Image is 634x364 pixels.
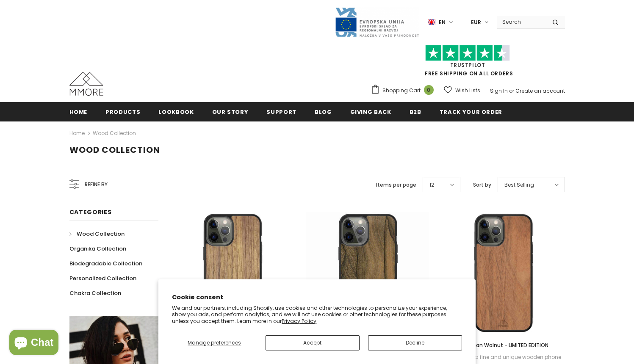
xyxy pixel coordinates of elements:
[428,19,435,26] img: i-lang-1.png
[442,341,565,350] a: European Walnut - LIMITED EDITION
[172,335,257,350] button: Manage preferences
[158,102,194,121] a: Lookbook
[490,87,508,94] a: Sign In
[93,130,136,137] a: Wood Collection
[69,208,112,216] span: Categories
[212,102,249,121] a: Our Story
[440,102,502,121] a: Track your order
[515,87,565,94] a: Create an account
[410,108,421,116] span: B2B
[212,108,249,116] span: Our Story
[440,108,502,116] span: Track your order
[266,108,296,116] span: support
[350,102,391,121] a: Giving back
[368,335,462,350] button: Decline
[350,108,391,116] span: Giving back
[424,85,434,95] span: 0
[471,18,481,27] span: EUR
[429,181,434,189] span: 12
[69,286,121,301] a: Chakra Collection
[69,245,126,253] span: Organika Collection
[439,18,446,27] span: en
[376,181,416,189] label: Items per page
[444,83,480,98] a: Wish Lists
[85,180,108,189] span: Refine by
[69,226,125,241] a: Wood Collection
[473,181,491,189] label: Sort by
[69,108,88,116] span: Home
[509,87,514,94] span: or
[77,230,125,238] span: Wood Collection
[69,274,136,282] span: Personalized Collection
[382,86,421,95] span: Shopping Cart
[158,108,194,116] span: Lookbook
[371,84,438,97] a: Shopping Cart 0
[315,108,332,116] span: Blog
[188,339,241,346] span: Manage preferences
[315,102,332,121] a: Blog
[335,18,419,25] a: Javni Razpis
[425,45,510,61] img: Trust Pilot Stars
[105,102,140,121] a: Products
[371,49,565,77] span: FREE SHIPPING ON ALL ORDERS
[450,61,485,69] a: Trustpilot
[497,16,546,28] input: Search Site
[69,289,121,297] span: Chakra Collection
[69,102,88,121] a: Home
[455,86,480,95] span: Wish Lists
[282,317,316,325] a: Privacy Policy
[69,128,85,138] a: Home
[69,144,160,156] span: Wood Collection
[172,293,462,302] h2: Cookie consent
[266,102,296,121] a: support
[172,305,462,325] p: We and our partners, including Shopify, use cookies and other technologies to personalize your ex...
[504,181,534,189] span: Best Selling
[69,259,142,267] span: Biodegradable Collection
[7,330,61,357] inbox-online-store-chat: Shopify online store chat
[458,342,548,349] span: European Walnut - LIMITED EDITION
[335,7,419,38] img: Javni Razpis
[266,335,360,350] button: Accept
[69,271,136,286] a: Personalized Collection
[69,256,142,271] a: Biodegradable Collection
[410,102,421,121] a: B2B
[69,241,126,256] a: Organika Collection
[69,72,103,96] img: MMORE Cases
[105,108,140,116] span: Products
